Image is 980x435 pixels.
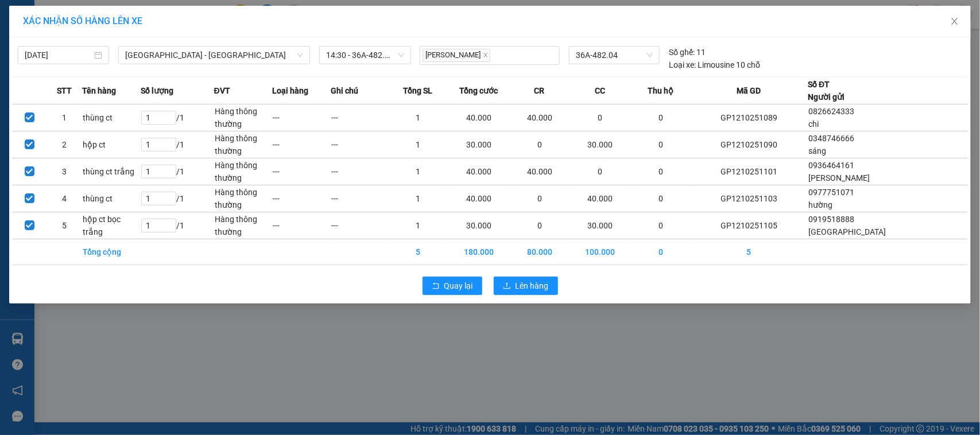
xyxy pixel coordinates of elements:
[214,84,230,97] span: ĐVT
[389,212,448,239] td: 1
[510,212,569,239] td: 0
[808,200,832,209] span: hường
[690,131,808,158] td: GP1210251090
[808,119,819,129] span: chi
[510,239,569,265] td: 80.000
[669,46,695,59] span: Số ghế:
[569,212,632,239] td: 30.000
[214,185,273,212] td: Hàng thông thường
[534,84,544,97] span: CR
[569,131,632,158] td: 30.000
[82,239,141,265] td: Tổng cộng
[648,84,673,97] span: Thu hộ
[214,131,273,158] td: Hàng thông thường
[690,239,808,265] td: 5
[82,185,141,212] td: thùng ct
[331,84,358,97] span: Ghi chú
[669,59,760,71] div: Limousine 10 chỗ
[47,185,82,212] td: 4
[483,52,489,58] span: close
[82,104,141,131] td: thùng ct
[447,104,510,131] td: 40.000
[82,212,141,239] td: hộp ct bọc trắng
[632,131,690,158] td: 0
[808,173,870,182] span: [PERSON_NAME]
[632,212,690,239] td: 0
[389,185,448,212] td: 1
[272,212,331,239] td: ---
[272,84,308,97] span: Loại hàng
[47,212,82,239] td: 5
[57,84,72,97] span: STT
[82,131,141,158] td: hộp ct
[141,185,214,212] td: / 1
[503,282,511,291] span: upload
[632,158,690,185] td: 0
[23,15,142,26] span: XÁC NHẬN SỐ HÀNG LÊN XE
[576,46,653,64] span: 36A-482.04
[432,282,440,291] span: rollback
[82,158,141,185] td: thùng ct trắng
[47,131,82,158] td: 2
[737,84,761,97] span: Mã GD
[808,78,845,103] div: Số ĐT Người gửi
[423,277,482,295] button: rollbackQuay lại
[141,131,214,158] td: / 1
[690,158,808,185] td: GP1210251101
[632,185,690,212] td: 0
[669,46,706,59] div: 11
[272,158,331,185] td: ---
[331,104,389,131] td: ---
[214,104,273,131] td: Hàng thông thường
[389,131,448,158] td: 1
[25,49,92,61] input: 12/10/2025
[950,17,959,26] span: close
[510,131,569,158] td: 0
[331,185,389,212] td: ---
[125,46,303,64] span: Hà Nội - Thanh Hóa
[331,212,389,239] td: ---
[569,158,632,185] td: 0
[214,212,273,239] td: Hàng thông thường
[632,239,690,265] td: 0
[569,104,632,131] td: 0
[272,131,331,158] td: ---
[389,158,448,185] td: 1
[272,104,331,131] td: ---
[510,104,569,131] td: 40.000
[808,215,854,224] span: 0919518888
[808,188,854,197] span: 0977751071
[690,185,808,212] td: GP1210251103
[808,134,854,143] span: 0348746666
[690,104,808,131] td: GP1210251089
[47,104,82,131] td: 1
[669,59,696,71] span: Loại xe:
[82,84,116,97] span: Tên hàng
[141,158,214,185] td: / 1
[444,279,473,292] span: Quay lại
[510,158,569,185] td: 40.000
[447,185,510,212] td: 40.000
[447,239,510,265] td: 180.000
[808,146,826,156] span: sáng
[272,185,331,212] td: ---
[510,185,569,212] td: 0
[331,158,389,185] td: ---
[447,158,510,185] td: 40.000
[494,277,558,295] button: uploadLên hàng
[326,46,404,64] span: 14:30 - 36A-482.04
[595,84,605,97] span: CC
[389,104,448,131] td: 1
[141,212,214,239] td: / 1
[214,158,273,185] td: Hàng thông thường
[141,104,214,131] td: / 1
[447,131,510,158] td: 30.000
[690,212,808,239] td: GP1210251105
[331,131,389,158] td: ---
[808,161,854,170] span: 0936464161
[569,185,632,212] td: 40.000
[808,227,886,236] span: [GEOGRAPHIC_DATA]
[47,158,82,185] td: 3
[141,84,173,97] span: Số lượng
[423,49,490,62] span: [PERSON_NAME]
